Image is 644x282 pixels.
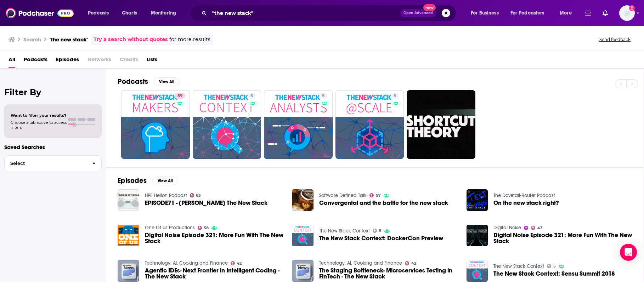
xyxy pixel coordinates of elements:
button: View All [152,177,178,185]
a: Show notifications dropdown [600,7,611,19]
a: Digital Noise Episode 321: More Fun With The New Stack [493,232,632,244]
a: 63 [190,193,201,197]
button: open menu [555,7,581,19]
a: The New Stack Context [319,228,370,234]
svg: Add a profile image [629,5,635,11]
img: Podchaser - Follow, Share and Rate Podcasts [6,6,74,20]
a: 58 [198,226,209,230]
img: Agentic IDEs- Next Frontier in Intelligent Coding - The New Stack [118,260,139,282]
span: On the new stack right? [493,200,559,206]
a: HPE Helion Podcast [145,192,187,198]
button: Send feedback [597,36,633,42]
a: 57 [369,193,381,197]
img: The Staging Bottleneck- Microservices Testing in FinTech - The New Stack [292,260,313,282]
a: PodcastsView All [118,77,179,86]
a: Podcasts [24,54,47,68]
img: The New Stack Context: DockerCon Preview [292,225,313,246]
a: Technology, AI, Cooking and Finance [145,260,228,266]
span: EPISODE71 - [PERSON_NAME] The New Stack [145,200,267,206]
span: 63 [196,194,201,197]
a: Digital Noise [493,225,521,231]
h3: Search [23,36,41,43]
span: Logged in as kindrieri [619,5,635,21]
a: 42 [231,261,242,265]
span: All [9,54,15,68]
span: Select [5,161,86,166]
img: Digital Noise Episode 321: More Fun With The New Stack [467,225,488,246]
a: 5 [193,90,261,159]
a: 59 [175,93,185,99]
a: 5 [319,93,327,99]
span: 59 [177,93,182,100]
a: 5 [373,229,382,233]
div: Search podcasts, credits, & more... [197,5,463,21]
a: 5 [391,93,399,99]
a: The New Stack Context: Sensu Summit 2018 [493,271,615,277]
a: Lists [147,54,157,68]
a: Agentic IDEs- Next Frontier in Intelligent Coding - The New Stack [145,267,284,280]
div: Open Intercom Messenger [620,244,637,261]
a: The New Stack Context [493,263,544,269]
img: On the new stack right? [467,189,488,211]
a: Technology, AI, Cooking and Finance [319,260,402,266]
span: 5 [553,265,556,268]
span: 42 [411,262,416,265]
span: More [560,8,572,18]
span: 5 [394,93,396,100]
a: The New Stack Context: DockerCon Preview [319,235,443,241]
img: Digital Noise Episode 321: More Fun With The New Stack [118,225,139,246]
span: Monitoring [151,8,176,18]
h2: Filter By [4,87,102,97]
a: Charts [117,7,141,19]
a: Try a search without quotes [94,35,168,44]
a: 5 [264,90,333,159]
a: 5 [248,93,256,99]
h2: Episodes [118,176,147,185]
a: Show notifications dropdown [582,7,594,19]
img: User Profile [619,5,635,21]
span: Charts [122,8,137,18]
button: Select [4,155,102,171]
button: Open AdvancedNew [400,9,436,17]
span: Convergental and the battle for the new stack [319,200,448,206]
span: 5 [379,229,382,232]
button: open menu [146,7,185,19]
span: The Staging Bottleneck- Microservices Testing in FinTech - The New Stack [319,267,458,280]
span: New [423,4,436,11]
span: Credits [120,54,138,68]
span: For Podcasters [510,8,544,18]
a: EpisodesView All [118,176,178,185]
a: 43 [531,226,543,230]
img: EPISODE71 - Alex Williams The New Stack [118,189,139,211]
span: 57 [376,194,381,197]
input: Search podcasts, credits, & more... [209,7,400,19]
a: 5 [335,90,404,159]
h2: Podcasts [118,77,148,86]
a: One Of Us Productions [145,225,195,231]
span: 58 [204,226,209,230]
img: Convergental and the battle for the new stack [292,189,313,211]
h3: "the new stack" [50,36,88,43]
span: Want to filter your results? [11,113,67,118]
span: 5 [322,93,324,100]
a: The Dovetail-Router Podcast [493,192,555,198]
span: Open Advanced [403,11,433,15]
a: Digital Noise Episode 321: More Fun With The New Stack [145,232,284,244]
button: open menu [466,7,508,19]
span: Networks [87,54,111,68]
span: For Business [471,8,499,18]
a: The New Stack Context: Sensu Summit 2018 [467,260,488,282]
a: Software Defined Talk [319,192,367,198]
